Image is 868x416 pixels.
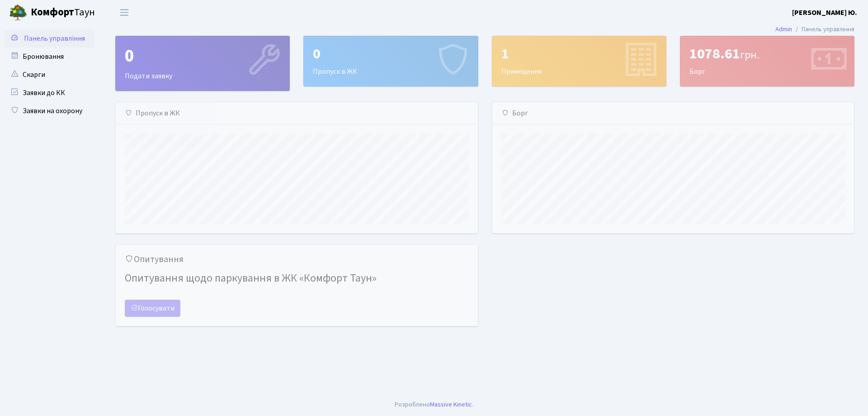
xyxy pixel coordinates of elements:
h4: Опитування щодо паркування в ЖК «Комфорт Таун» [125,268,469,289]
span: грн. [740,47,759,63]
a: Admin [775,24,792,34]
h5: Опитування [125,254,469,265]
div: 0 [313,45,468,62]
a: Панель управління [5,29,95,48]
div: 1 [501,45,657,62]
div: Пропуск в ЖК [116,102,478,124]
div: Пропуск в ЖК [304,36,477,86]
img: logo.png [9,4,27,22]
span: Таун [31,5,95,20]
div: 1078.61 [689,45,845,62]
button: Переключити навігацію [113,5,136,20]
b: Комфорт [31,5,74,19]
a: Голосувати [125,300,180,317]
div: 0 [125,45,280,67]
a: 1Приміщення [492,36,666,86]
a: Заявки на охорону [5,102,95,120]
a: Заявки до КК [5,84,95,102]
div: . [395,400,473,410]
a: Бронювання [5,48,95,66]
a: [PERSON_NAME] Ю. [792,7,857,18]
b: [PERSON_NAME] Ю. [792,8,857,18]
span: Панель управління [24,33,85,43]
a: Massive Kinetic [430,400,472,409]
a: Скарги [5,66,95,84]
li: Панель управління [792,24,854,34]
div: Борг [492,102,854,124]
a: Розроблено [395,400,430,409]
nav: breadcrumb [762,20,868,39]
a: 0Пропуск в ЖК [303,36,478,86]
div: Подати заявку [116,36,289,91]
a: 0Подати заявку [115,36,290,91]
div: Приміщення [492,36,666,86]
div: Борг [680,36,854,86]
